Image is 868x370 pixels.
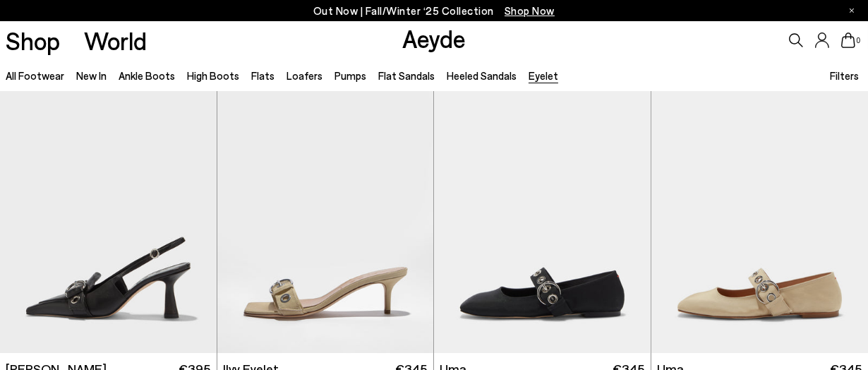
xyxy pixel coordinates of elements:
a: World [84,28,147,53]
img: Ilvy Eyelet Grosgrain Mules [217,81,434,354]
a: 0 [841,32,855,48]
a: Loafers [287,69,323,82]
a: Pumps [334,69,366,82]
span: Navigate to /collections/new-in [505,4,555,17]
span: Filters [830,69,859,82]
p: Out Now | Fall/Winter ‘25 Collection [313,2,555,20]
a: High Boots [187,69,239,82]
span: 0 [855,37,862,44]
a: Aeyde [402,23,466,53]
a: Ankle Boots [119,69,175,82]
a: Eyelet [529,69,558,82]
img: Uma Eyelet Grosgrain Mary-Jane Flats [434,81,651,354]
a: Flat Sandals [378,69,435,82]
a: Shop [6,28,60,53]
a: Heeled Sandals [447,69,517,82]
a: All Footwear [6,69,64,82]
a: Flats [251,69,275,82]
a: New In [76,69,107,82]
